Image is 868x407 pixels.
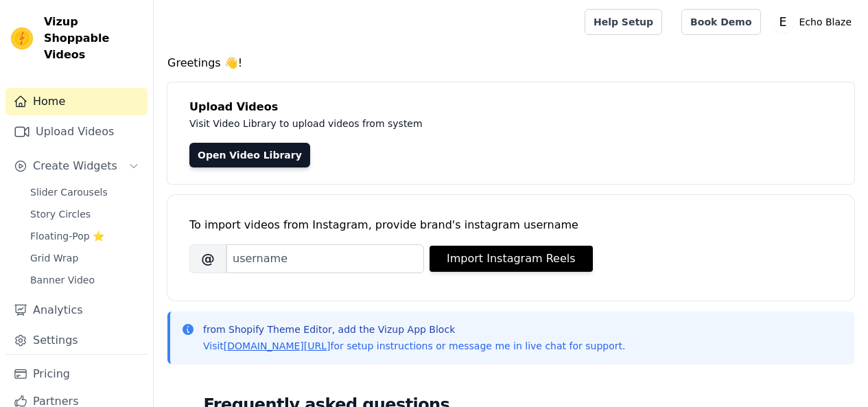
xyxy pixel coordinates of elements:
[30,229,104,243] span: Floating-Pop ⭐
[224,340,331,351] a: [DOMAIN_NAME][URL]
[22,205,148,224] a: Story Circles
[189,115,804,132] p: Visit Video Library to upload videos from system
[5,327,148,354] a: Settings
[203,339,625,353] p: Visit for setup instructions or message me in live chat for support.
[5,88,148,115] a: Home
[22,226,148,246] a: Floating-Pop ⭐
[779,15,786,29] text: E
[5,152,148,180] button: Create Widgets
[5,296,148,324] a: Analytics
[22,270,148,290] a: Banner Video
[189,99,832,115] h4: Upload Videos
[33,158,117,174] span: Create Widgets
[30,207,91,221] span: Story Circles
[5,118,148,146] a: Upload Videos
[22,248,148,268] a: Grid Wrap
[30,185,108,199] span: Slider Carousels
[226,244,424,273] input: username
[430,246,593,272] button: Import Instagram Reels
[30,273,95,287] span: Banner Video
[11,27,33,49] img: Vizup
[585,9,662,35] a: Help Setup
[189,244,226,273] span: @
[5,360,148,388] a: Pricing
[794,10,857,34] p: Echo Blaze
[189,143,310,167] a: Open Video Library
[203,323,625,336] p: from Shopify Theme Editor, add the Vizup App Block
[44,14,142,63] span: Vizup Shoppable Videos
[681,9,760,35] a: Book Demo
[30,251,78,265] span: Grid Wrap
[189,217,832,233] div: To import videos from Instagram, provide brand's instagram username
[22,183,148,202] a: Slider Carousels
[167,55,854,71] h4: Greetings 👋!
[772,10,857,34] button: E Echo Blaze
